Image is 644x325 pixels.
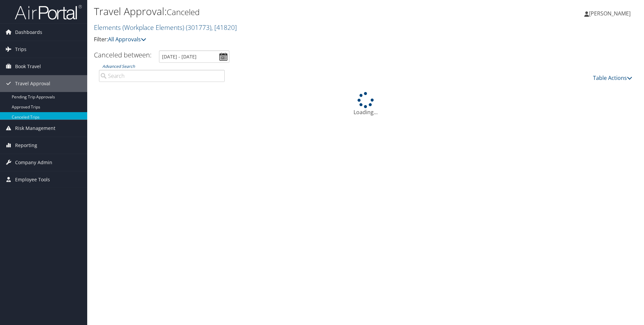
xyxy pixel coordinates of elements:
[94,23,237,32] a: Elements (Workplace Elements)
[94,4,456,18] h1: Travel Approval:
[15,4,82,20] img: airportal-logo.png
[15,154,52,171] span: Company Admin
[15,137,37,154] span: Reporting
[94,50,152,59] h3: Canceled between:
[593,74,632,82] a: Table Actions
[211,23,237,32] span: , [ 41820 ]
[94,35,456,44] p: Filter:
[167,6,200,17] small: Canceled
[15,75,50,92] span: Travel Approval
[584,3,637,24] a: [PERSON_NAME]
[15,171,50,188] span: Employee Tools
[589,10,631,17] span: [PERSON_NAME]
[15,58,41,75] span: Book Travel
[15,120,55,137] span: Risk Management
[108,36,146,43] a: All Approvals
[15,24,42,41] span: Dashboards
[15,41,26,58] span: Trips
[186,23,211,32] span: ( 301773 )
[94,92,637,116] div: Loading...
[102,63,135,69] a: Advanced Search
[159,50,229,63] input: [DATE] - [DATE]
[99,70,225,82] input: Advanced Search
